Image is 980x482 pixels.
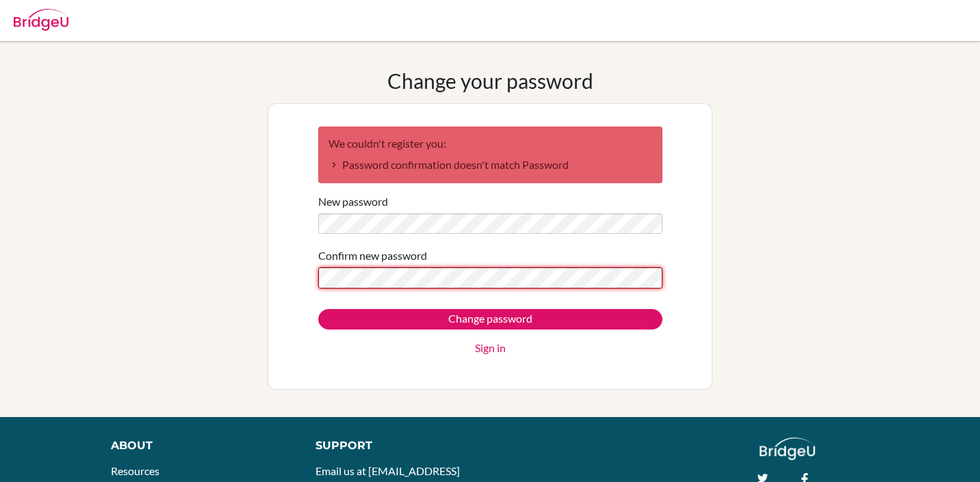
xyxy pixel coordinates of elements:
[318,193,388,210] label: New password
[111,464,159,477] a: Resources
[315,438,476,454] div: Support
[111,438,285,454] div: About
[14,9,68,31] img: Bridge-U
[760,438,815,460] img: logo_white@2x-f4f0deed5e89b7ecb1c2cc34c3e3d731f90f0f143d5ea2071677605dd97b5244.png
[387,68,593,93] h1: Change your password
[475,340,506,356] a: Sign in
[328,157,652,173] li: Password confirmation doesn't match Password
[318,309,662,330] input: Change password
[328,137,652,150] h2: We couldn't register you:
[318,247,427,264] label: Confirm new password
